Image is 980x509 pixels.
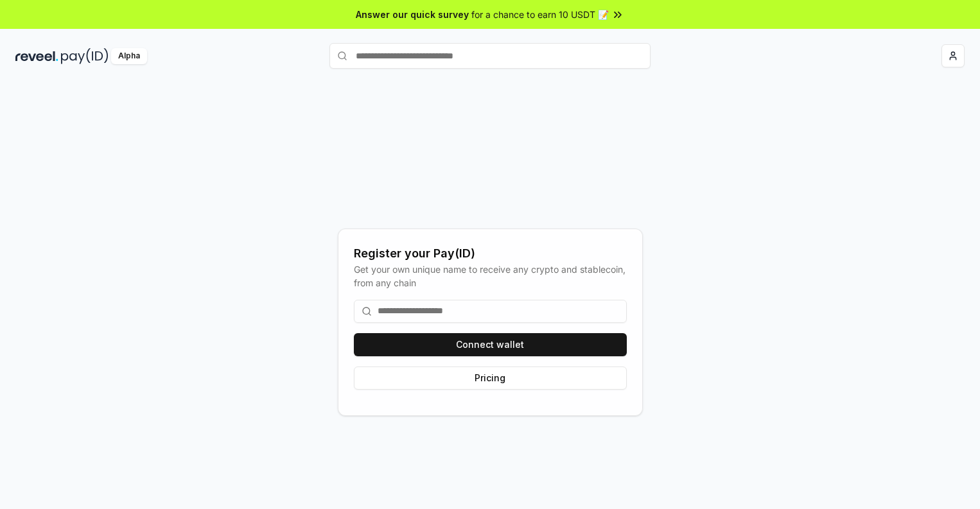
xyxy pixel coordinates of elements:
img: pay_id [61,48,109,64]
img: reveel_dark [15,48,58,64]
span: Answer our quick survey [356,8,469,21]
button: Pricing [354,367,627,390]
span: for a chance to earn 10 USDT 📝 [471,8,609,21]
div: Alpha [111,48,147,64]
button: Connect wallet [354,333,627,356]
div: Get your own unique name to receive any crypto and stablecoin, from any chain [354,263,627,289]
div: Register your Pay(ID) [354,245,627,263]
